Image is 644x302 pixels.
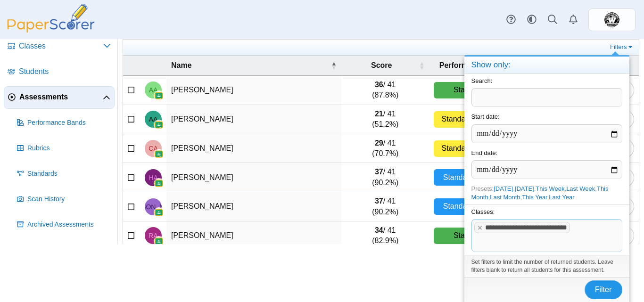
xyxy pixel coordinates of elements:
span: Name [171,60,329,71]
img: googleClassroom-logo.png [154,208,164,217]
a: Assessments [4,86,115,109]
a: Scan History [13,188,115,211]
span: Presets: , , , , , , , [471,185,609,201]
label: Search: [471,77,493,84]
span: Assessments [19,92,103,102]
span: RICARDO AGUINAGA [149,232,157,239]
span: CHRISTOPHER AGUILAR [149,145,157,152]
td: / 41 (70.7%) [341,134,429,163]
div: Standard Met [434,228,518,244]
span: EDUARDO HURTADO [604,12,619,27]
td: [PERSON_NAME] [166,192,341,221]
h4: Show only: [464,57,629,74]
b: 21 [375,110,383,118]
tags: ​ [471,219,622,252]
img: googleClassroom-logo.png [154,149,164,159]
span: Score : Activate to sort [419,61,424,70]
a: Students [4,61,115,83]
div: Start date: [464,110,629,146]
b: 34 [375,226,383,234]
a: [DATE] [494,185,513,192]
span: AALYAH AGUILAR [149,87,158,93]
span: Archived Assessments [27,220,111,229]
div: Classes: [464,204,629,255]
img: ps.xvvVYnLikkKREtVi [604,12,619,27]
a: Classes [4,35,115,58]
a: This Year [522,194,547,201]
td: / 41 (90.2%) [341,163,429,192]
span: Rubrics [27,144,111,153]
a: ps.xvvVYnLikkKREtVi [588,8,636,31]
td: [PERSON_NAME] [166,134,341,163]
span: Standards [27,169,111,179]
span: Students [19,66,111,77]
b: 29 [375,139,383,147]
span: Performance Bands [27,118,111,128]
button: Filter [585,280,622,299]
span: Score [346,60,417,71]
td: [PERSON_NAME] [166,105,341,134]
img: googleClassroom-logo.png [154,91,164,100]
a: Last Year [549,194,574,201]
span: Filter [595,286,612,294]
a: Last Week [566,185,595,192]
span: Classes [19,41,103,51]
div: Standard Nearly Met [434,140,518,157]
a: [DATE] [515,185,534,192]
div: Standard Met [434,82,518,98]
img: googleClassroom-logo.png [154,179,164,188]
div: Standard Nearly Met [434,111,518,128]
x: remove tag [476,225,484,231]
a: Filters [608,42,636,52]
a: Alerts [563,9,584,30]
div: End date: [464,146,629,182]
div: Set filters to limit the number of returned students. Leave filters blank to return all students ... [464,255,629,277]
span: HECTOR AGUILAR [149,174,157,181]
td: [PERSON_NAME] [166,221,341,251]
b: 36 [375,81,383,89]
img: PaperScorer [4,4,98,33]
span: Scan History [27,195,111,204]
a: This Month [471,185,609,201]
td: / 41 (87.8%) [341,76,429,105]
td: / 41 (82.9%) [341,221,429,251]
a: Rubrics [13,137,115,160]
td: / 41 (51.2%) [341,105,429,134]
img: googleClassroom-logo.png [154,237,164,246]
b: 37 [375,197,383,205]
span: Name : Activate to invert sorting [331,61,337,70]
div: Standard Exceeded [434,169,518,186]
a: Performance Bands [13,112,115,134]
a: PaperScorer [4,26,98,34]
td: / 41 (90.2%) [341,192,429,221]
td: [PERSON_NAME] [166,163,341,192]
a: Standards [13,163,115,185]
a: Last Month [490,194,520,201]
span: AUBREY AGUILAR [149,116,158,122]
a: This Week [536,185,564,192]
b: 37 [375,168,383,176]
td: [PERSON_NAME] [166,76,341,105]
span: JOE AGUILERA [126,204,180,210]
img: googleClassroom-logo.png [154,120,164,130]
span: Performance band [434,60,511,71]
div: Standard Exceeded [434,198,518,215]
a: Archived Assessments [13,213,115,236]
